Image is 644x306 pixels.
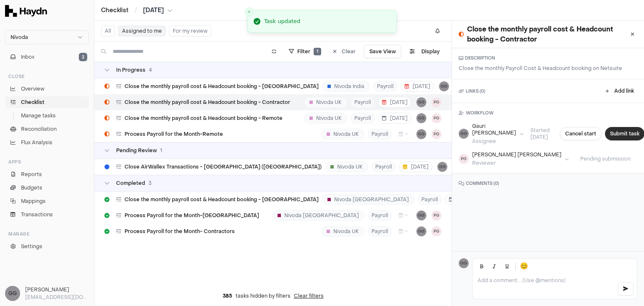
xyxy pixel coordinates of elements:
[325,161,368,172] div: Nivoda UK
[125,83,319,90] span: Close the monthly payroll cost & Headcount booking - [GEOGRAPHIC_DATA]
[351,113,375,124] span: Payroll
[304,113,347,124] div: Nivoda UK
[488,260,500,272] button: Italic (Ctrl+I)
[574,156,637,162] span: Pending submission
[501,260,513,272] button: Underline (Ctrl+U)
[524,127,556,140] span: Started [DATE]
[378,97,411,108] button: [DATE]
[459,151,569,166] button: PG[PERSON_NAME] [PERSON_NAME]Reviewer
[125,115,283,122] span: Close the monthly payroll cost & Headcount booking - Remote
[148,180,151,187] span: 3
[314,48,321,55] span: 1
[520,261,528,271] span: 😊
[416,129,426,139] button: GG
[431,210,441,220] span: PG
[395,226,411,237] button: +
[10,34,28,41] span: Nivoda
[5,169,89,180] a: Reports
[143,6,172,15] button: [DATE]
[5,70,89,83] div: Close
[431,226,441,236] button: PG
[5,155,89,169] div: Apps
[118,26,166,36] button: Assigned to me
[371,161,396,172] span: Payroll
[416,226,426,236] button: GG
[459,154,469,164] span: PG
[405,83,430,90] span: [DATE]
[431,113,441,123] button: PG
[25,293,89,301] p: [EMAIL_ADDRESS][DOMAIN_NAME]
[294,293,324,299] button: Clear filters
[416,210,426,220] button: GG
[21,112,56,119] span: Manage tasks
[459,129,469,139] span: GG
[459,123,524,145] button: GGGauri [PERSON_NAME]Assignee
[5,137,89,148] a: Flux Analysis
[133,6,139,14] span: /
[322,194,414,205] div: Nivoda [GEOGRAPHIC_DATA]
[401,81,434,92] button: [DATE]
[5,51,89,63] button: Inbox3
[272,210,364,221] div: Nivoda [GEOGRAPHIC_DATA]
[21,243,42,250] span: Settings
[373,81,397,92] span: Payroll
[223,293,232,299] span: 385
[21,197,46,205] span: Mappings
[416,97,426,107] span: GG
[149,67,152,73] span: 4
[284,45,326,58] button: Filter1
[143,6,164,15] span: [DATE]
[125,131,223,137] span: Process Payroll for the Month-Remote
[395,129,411,140] button: +
[399,161,432,172] button: [DATE]
[328,45,361,58] button: Clear
[101,6,172,15] nav: breadcrumb
[476,260,488,272] button: Bold (Ctrl+B)
[560,127,602,140] button: Cancel start
[602,86,637,96] button: Add link
[5,209,89,220] a: Transactions
[5,182,89,194] a: Budgets
[459,65,622,72] p: Close the monthly Payroll Cost & Headcount booking on Netsuite
[5,5,47,17] img: Haydn Logo
[395,210,411,221] button: +
[437,162,447,172] button: GG
[5,123,89,135] a: Reconciliation
[125,99,290,106] span: Close the monthly payroll cost & Headcount booking - Contractor
[116,180,145,187] span: Completed
[5,83,89,95] a: Overview
[5,227,89,241] div: Manage
[416,113,426,123] button: GG
[459,258,469,268] span: GG
[5,96,89,108] a: Checklist
[321,129,364,140] div: Nivoda UK
[459,88,485,94] h3: LINKS ( 0 )
[449,196,475,203] span: [DATE]
[382,99,408,106] span: [DATE]
[21,85,44,93] span: Overview
[518,260,530,272] button: 😊
[431,97,441,107] button: PG
[403,163,428,170] span: [DATE]
[125,228,235,235] span: Process Payroll for the Month- Contractors
[368,226,392,237] span: Payroll
[304,97,347,108] div: Nivoda UK
[21,139,52,146] span: Flux Analysis
[472,123,516,136] div: Gauri [PERSON_NAME]
[439,81,449,91] button: GG
[21,53,34,61] span: Inbox
[472,160,561,166] div: Reviewer
[5,286,20,301] span: GG
[445,194,478,205] button: [DATE]
[116,67,145,73] span: In Progress
[5,30,89,44] button: Nivoda
[431,129,441,139] span: PG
